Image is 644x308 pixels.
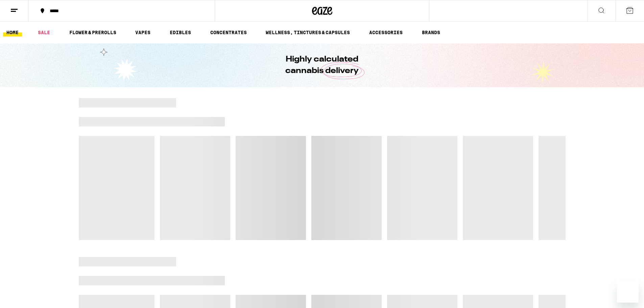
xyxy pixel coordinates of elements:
[132,28,154,37] a: VAPES
[266,54,378,77] h1: Highly calculated cannabis delivery
[262,28,353,37] a: WELLNESS, TINCTURES & CAPSULES
[419,28,444,37] a: BRANDS
[617,281,639,303] iframe: Button to launch messaging window
[366,28,406,37] a: ACCESSORIES
[66,28,120,37] a: FLOWER & PREROLLS
[166,28,194,37] a: EDIBLES
[34,28,53,37] a: SALE
[207,28,250,37] a: CONCENTRATES
[3,28,22,37] a: HOME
